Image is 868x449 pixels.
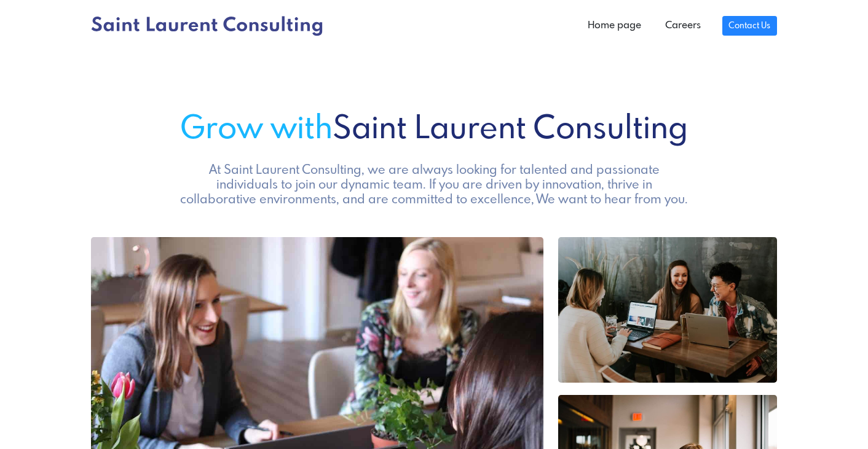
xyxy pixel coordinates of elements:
a: Home page [576,14,653,38]
a: Contact Us [722,16,777,36]
h5: At Saint Laurent Consulting, we are always looking for talented and passionate individuals to joi... [177,163,692,208]
a: Careers [653,14,712,38]
h1: Saint Laurent Consulting [91,111,777,149]
span: Grow with [180,114,333,146]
